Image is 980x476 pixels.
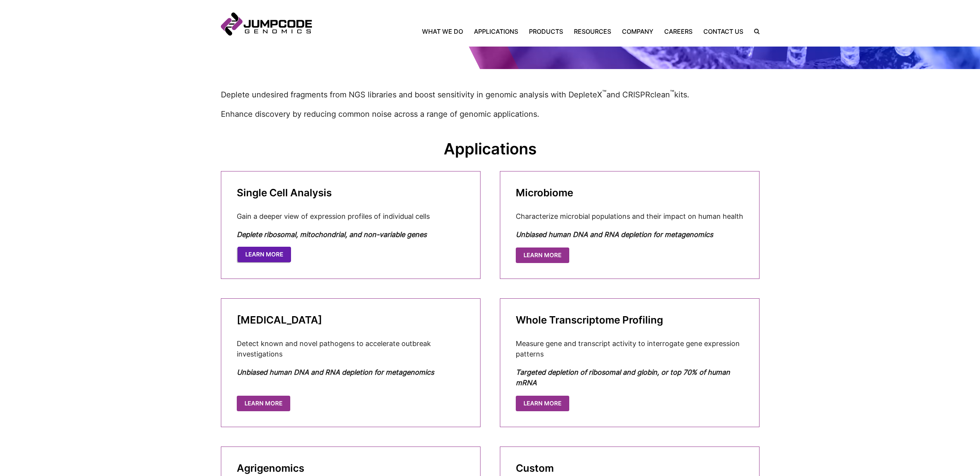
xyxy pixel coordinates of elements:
[238,247,291,263] a: Learn More
[237,462,465,474] h3: Agrigenomics
[749,29,760,34] label: Search the site.
[221,108,760,120] p: Enhance discovery by reducing common noise across a range of genomic applications.
[468,27,524,36] a: Applications
[659,27,698,36] a: Careers
[568,27,617,36] a: Resources
[524,27,568,36] a: Products
[312,27,749,36] nav: Primary Navigation
[516,368,520,376] em: T
[237,230,427,239] em: Deplete ribosomal, mitochondrial, and non-variable genes
[422,27,468,36] a: What We Do
[237,396,290,412] a: Learn More
[516,248,569,263] a: Learn More
[221,139,760,159] h2: Applications
[617,27,659,36] a: Company
[602,89,606,96] sup: ™
[221,88,760,100] p: Deplete undesired fragments from NGS libraries and boost sensitivity in genomic analysis with Dep...
[237,368,434,376] em: Unbiased human DNA and RNA depletion for metagenomics
[516,396,569,412] a: Learn More
[237,187,465,199] h3: Single Cell Analysis
[670,89,674,96] sup: ™
[516,211,744,222] p: Characterize microbial populations and their impact on human health
[237,338,465,359] p: Detect known and novel pathogens to accelerate outbreak investigations
[237,314,465,326] h3: [MEDICAL_DATA]
[698,27,749,36] a: Contact Us
[516,187,744,199] h3: Microbiome
[516,368,730,387] em: argeted depletion of ribosomal and globin, or top 70% of human mRNA
[516,338,744,359] p: Measure gene and transcript activity to interrogate gene expression patterns
[516,230,713,239] em: Unbiased human DNA and RNA depletion for metagenomics
[516,314,744,326] h3: Whole Transcriptome Profiling
[237,211,465,222] p: Gain a deeper view of expression profiles of individual cells
[516,462,744,474] h3: Custom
